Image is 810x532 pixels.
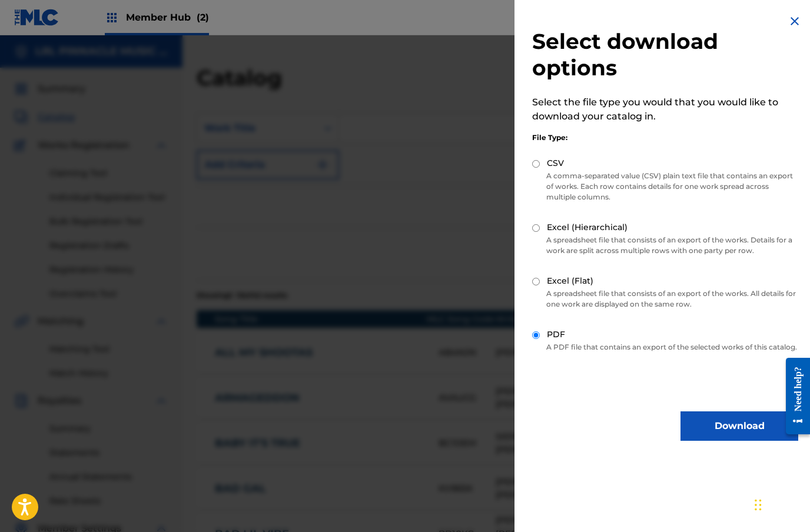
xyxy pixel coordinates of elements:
[532,288,798,310] p: A spreadsheet file that consists of an export of the works. All details for one work are displaye...
[197,12,209,23] span: (2)
[532,235,798,256] p: A spreadsheet file that consists of an export of the works. Details for a work are split across m...
[755,487,762,523] div: Drag
[105,11,119,25] img: Top Rightsholders
[751,476,810,532] iframe: Chat Widget
[777,348,810,445] iframe: Resource Center
[547,221,628,234] label: Excel (Hierarchical)
[532,132,798,143] div: File Type:
[532,171,798,202] p: A comma-separated value (CSV) plain text file that contains an export of works. Each row contains...
[547,275,593,287] label: Excel (Flat)
[680,411,798,441] button: Download
[532,28,798,81] h2: Select download options
[547,328,565,341] label: PDF
[532,342,798,353] p: A PDF file that contains an export of the selected works of this catalog.
[14,9,59,26] img: MLC Logo
[547,157,564,169] label: CSV
[532,95,798,124] p: Select the file type you would that you would like to download your catalog in.
[126,11,209,24] span: Member Hub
